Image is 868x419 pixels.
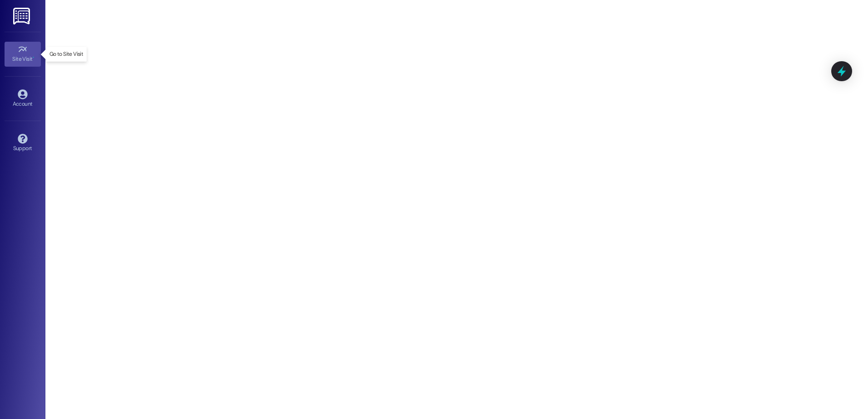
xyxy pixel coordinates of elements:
a: Account [5,87,41,111]
a: Site Visit • [5,42,41,66]
img: ResiDesk Logo [13,8,32,24]
p: Go to Site Visit [49,50,83,58]
a: Support [5,131,41,156]
span: • [33,54,34,61]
